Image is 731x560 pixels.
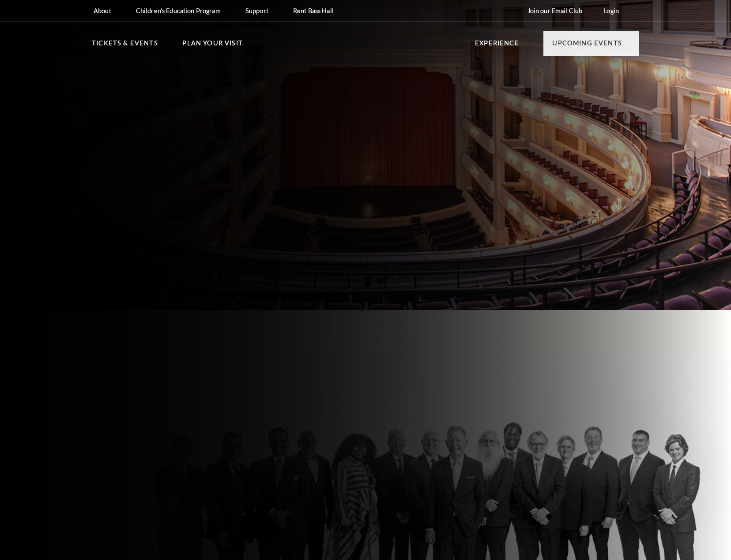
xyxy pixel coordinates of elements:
[475,38,519,54] p: Experience
[245,7,268,15] p: Support
[182,38,243,54] p: Plan Your Visit
[94,7,111,15] p: About
[552,38,622,54] p: Upcoming Events
[293,7,334,15] p: Rent Bass Hall
[136,7,221,15] p: Children's Education Program
[92,38,158,54] p: Tickets & Events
